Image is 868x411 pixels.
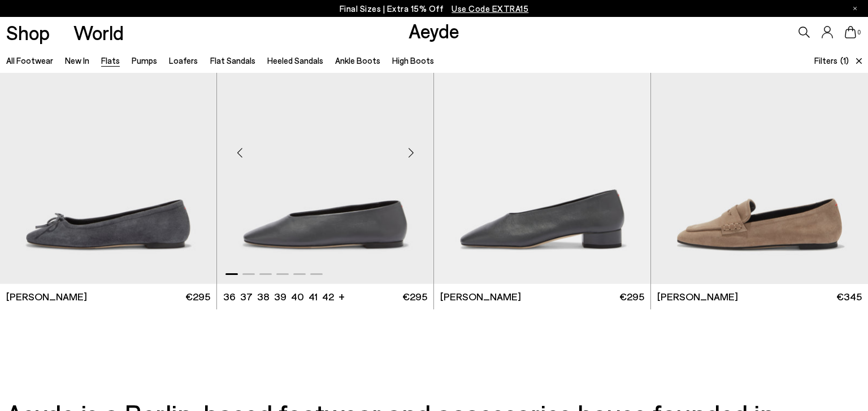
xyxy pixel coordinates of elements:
[217,284,433,309] a: 36 37 38 39 40 41 42 + €295
[651,12,868,283] div: 1 / 6
[452,3,528,14] span: Navigate to /collections/ss25-final-sizes
[340,2,529,16] p: Final Sizes | Extra 15% Off
[394,135,428,169] div: Next slide
[402,290,427,304] span: €295
[619,290,644,304] span: €295
[217,12,433,283] div: 1 / 6
[434,12,650,283] img: Delia Low-Heeled Ballet Pumps
[223,290,331,304] ul: variant
[845,26,856,38] a: 0
[392,55,434,65] a: High Boots
[240,290,253,304] li: 37
[836,290,862,304] span: €345
[409,19,459,42] a: Aeyde
[434,284,650,309] a: [PERSON_NAME] €295
[65,55,89,65] a: New In
[6,23,50,42] a: Shop
[210,55,255,65] a: Flat Sandals
[651,12,868,283] img: Alfie Suede Loafers
[434,12,650,283] div: 1 / 6
[73,23,124,42] a: World
[814,55,837,65] span: Filters
[6,55,53,65] a: All Footwear
[291,290,304,304] li: 40
[338,288,345,304] li: +
[185,290,210,304] span: €295
[257,290,270,304] li: 38
[651,12,868,283] a: Next slide Previous slide
[223,135,257,169] div: Previous slide
[169,55,198,65] a: Loafers
[309,290,318,304] li: 41
[434,12,650,283] a: Next slide Previous slide
[132,55,157,65] a: Pumps
[101,55,120,65] a: Flats
[840,54,849,67] span: (1)
[217,12,433,283] img: Kirsten Ballet Flats
[856,29,862,36] span: 0
[322,290,334,304] li: 42
[274,290,287,304] li: 39
[223,290,236,304] li: 36
[267,55,323,65] a: Heeled Sandals
[217,12,433,283] a: Next slide Previous slide
[651,284,868,309] a: [PERSON_NAME] €345
[440,290,521,304] span: [PERSON_NAME]
[6,290,87,304] span: [PERSON_NAME]
[335,55,380,65] a: Ankle Boots
[657,290,738,304] span: [PERSON_NAME]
